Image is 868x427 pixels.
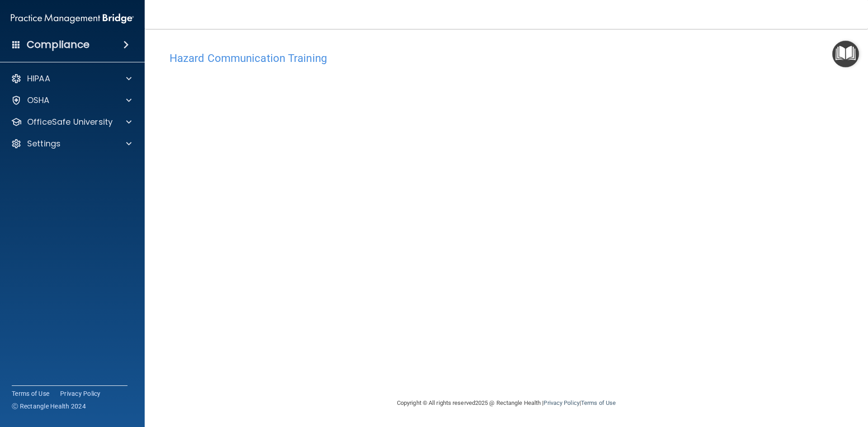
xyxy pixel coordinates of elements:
[12,402,86,411] span: Ⓒ Rectangle Health 2024
[11,138,132,149] a: Settings
[341,389,671,418] div: Copyright © All rights reserved 2025 @ Rectangle Health | |
[27,138,61,149] p: Settings
[170,52,843,64] h4: Hazard Communication Training
[11,9,134,28] img: PMB logo
[27,95,50,106] p: OSHA
[12,389,49,398] a: Terms of Use
[27,117,113,127] p: OfficeSafe University
[543,399,579,406] a: Privacy Policy
[170,69,631,367] iframe: HCT
[11,117,132,127] a: OfficeSafe University
[11,73,132,84] a: HIPAA
[27,38,90,51] h4: Compliance
[581,399,616,406] a: Terms of Use
[832,41,859,67] button: Open Resource Center
[27,73,50,84] p: HIPAA
[11,95,132,106] a: OSHA
[60,389,101,398] a: Privacy Policy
